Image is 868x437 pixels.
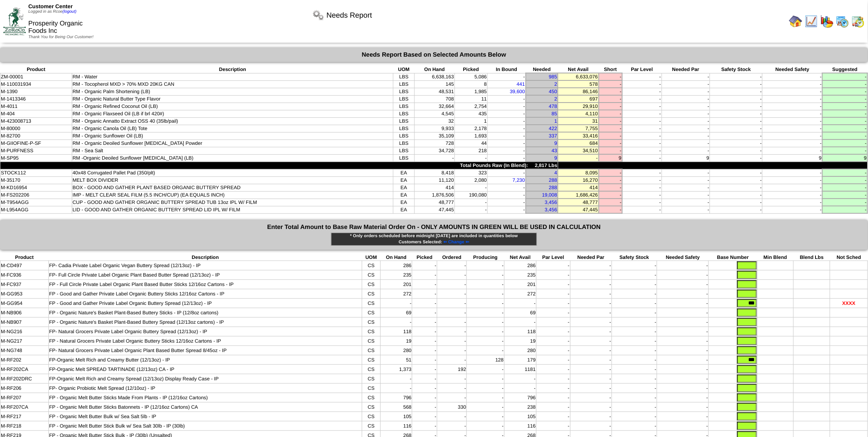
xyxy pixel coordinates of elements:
[709,254,757,261] th: Base Number
[327,11,372,20] span: Needs Report
[558,95,598,103] td: 697
[393,184,415,191] td: EA
[0,154,72,162] td: M-SP95
[599,140,623,147] td: -
[763,199,823,206] td: -
[710,154,763,162] td: -
[393,103,415,110] td: LBS
[622,147,662,154] td: -
[763,110,823,117] td: -
[555,81,557,87] a: 2
[380,254,412,261] th: On Hand
[662,117,710,125] td: -
[415,132,455,140] td: 35,109
[487,184,525,191] td: -
[0,162,558,169] td: Total Pounds Raw (In Blend): 2,817 Lbs
[662,147,710,154] td: -
[72,73,393,80] td: RM - Water
[393,140,415,147] td: LBS
[455,169,487,176] td: 323
[455,73,487,80] td: 5,086
[552,148,557,153] a: 43
[763,117,823,125] td: -
[72,140,393,147] td: RM - Organic Deoiled Sunflower [MEDICAL_DATA] Powder
[558,117,598,125] td: 31
[558,154,598,162] td: -
[599,147,623,154] td: -
[599,191,623,199] td: -
[657,254,709,261] th: Needed Safety
[415,110,455,117] td: 4,545
[72,88,393,95] td: RM - Organic Palm Shortening (LB)
[558,206,598,213] td: 47,445
[622,66,662,73] th: Par Level
[415,154,455,162] td: -
[570,254,612,261] th: Needed Par
[393,66,415,73] th: UOM
[662,199,710,206] td: -
[72,191,393,199] td: IMP - MELT CLEAR SEAL FILM (5.5 INCH/CUP) (EA EQUALS INCH)
[822,206,868,213] td: -
[558,176,598,184] td: 16,270
[487,95,525,103] td: -
[393,117,415,125] td: LBS
[710,117,763,125] td: -
[455,117,487,125] td: 1
[558,140,598,147] td: 684
[622,154,662,162] td: -
[852,15,865,28] img: calendarinout.gif
[487,169,525,176] td: -
[710,206,763,213] td: -
[487,206,525,213] td: -
[710,80,763,88] td: -
[558,132,598,140] td: 33,416
[805,15,818,28] img: line_graph.gif
[393,95,415,103] td: LBS
[0,147,72,154] td: M-PURFNESS
[415,184,455,191] td: 414
[0,206,72,213] td: M-L954AGG
[710,147,763,154] td: -
[549,74,557,80] a: 985
[455,176,487,184] td: 2,080
[710,103,763,110] td: -
[72,117,393,125] td: RM - Organic Annatto Extract OSS 40 (35lb/pail)
[622,191,662,199] td: -
[599,103,623,110] td: -
[555,170,557,176] a: 4
[763,132,823,140] td: -
[415,95,455,103] td: 708
[0,140,72,147] td: M-GIIOFINE-P-SF
[599,66,623,73] th: Short
[487,191,525,199] td: -
[558,147,598,154] td: 34,510
[393,191,415,199] td: EA
[393,169,415,176] td: EA
[622,206,662,213] td: -
[822,103,868,110] td: -
[710,191,763,199] td: -
[415,199,455,206] td: 48,777
[836,15,849,28] img: calendarprod.gif
[622,117,662,125] td: -
[763,147,823,154] td: -
[487,199,525,206] td: -
[487,154,525,162] td: -
[763,169,823,176] td: -
[312,9,325,22] img: workflow.png
[455,154,487,162] td: -
[622,73,662,80] td: -
[455,88,487,95] td: 1,985
[28,35,94,39] span: Thank You for Being Our Customer!
[662,184,710,191] td: -
[599,206,623,213] td: -
[393,206,415,213] td: EA
[599,110,623,117] td: -
[822,80,868,88] td: -
[0,66,72,73] th: Product
[622,140,662,147] td: -
[710,132,763,140] td: -
[794,254,830,261] th: Blend Lbs
[822,73,868,80] td: -
[599,154,623,162] td: 9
